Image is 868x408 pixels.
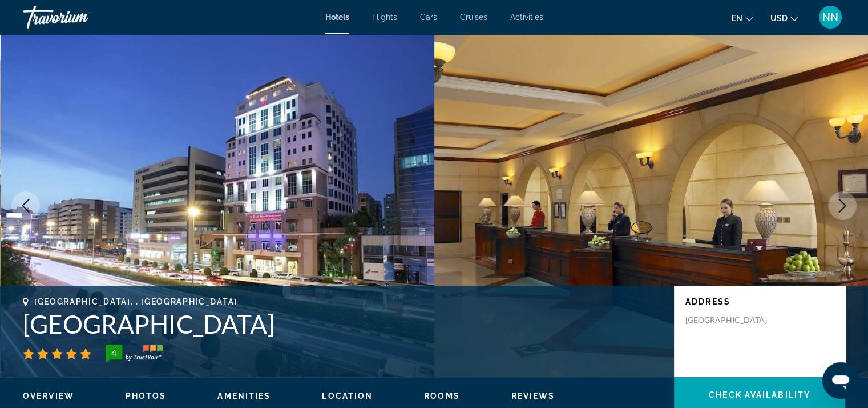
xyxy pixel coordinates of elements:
[23,391,74,401] button: Overview
[372,13,397,22] a: Flights
[126,391,167,401] button: Photos
[325,13,349,22] a: Hotels
[511,391,555,401] button: Reviews
[460,13,487,22] a: Cruises
[23,391,74,401] span: Overview
[770,10,798,26] button: Change currency
[11,191,40,220] button: Previous image
[822,362,859,399] iframe: Кнопка запуска окна обмена сообщениями
[709,390,810,399] span: Check Availability
[23,2,137,32] a: Travorium
[424,391,460,401] span: Rooms
[511,391,555,401] span: Reviews
[822,11,838,23] span: NN
[770,14,788,23] span: USD
[23,309,663,339] h1: [GEOGRAPHIC_DATA]
[217,391,271,401] button: Amenities
[322,391,373,401] span: Location
[126,391,167,401] span: Photos
[217,391,271,401] span: Amenities
[732,14,742,23] span: en
[732,10,753,26] button: Change language
[685,315,777,325] p: [GEOGRAPHIC_DATA]
[34,297,237,306] span: [GEOGRAPHIC_DATA], , [GEOGRAPHIC_DATA]
[102,346,125,359] div: 4
[828,191,857,220] button: Next image
[322,391,373,401] button: Location
[510,13,543,22] a: Activities
[424,391,460,401] button: Rooms
[815,5,845,29] button: User Menu
[106,345,163,363] img: trustyou-badge-hor.svg
[685,297,834,306] p: Address
[420,13,437,22] a: Cars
